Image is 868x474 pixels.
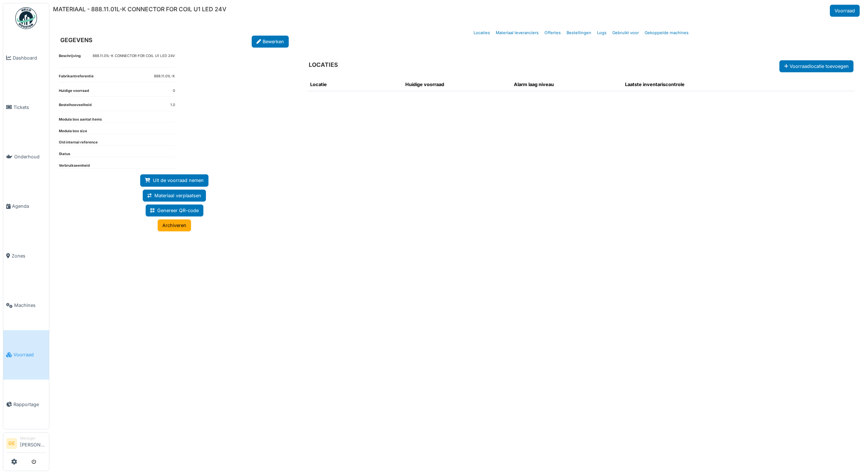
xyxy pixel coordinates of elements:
[170,102,175,108] dd: 1.0
[59,117,102,122] dt: Modula box aantal items
[609,24,642,41] a: Gebruikt voor
[6,438,17,449] li: GE
[59,88,89,97] dt: Huidige voorraad
[20,435,46,451] li: [PERSON_NAME]
[3,82,49,132] a: Tickets
[20,435,46,441] div: Manager
[13,54,46,61] span: Dashboard
[493,24,542,41] a: Materiaal leveranciers
[59,140,98,145] dt: Old internal reference
[59,129,87,134] dt: Modula box size
[12,203,46,210] span: Agenda
[3,231,49,280] a: Zones
[59,102,92,111] dt: Bestelhoeveelheid
[3,33,49,82] a: Dashboard
[15,7,37,29] img: Badge_color-CXgf-gQk.svg
[564,24,594,41] a: Bestellingen
[471,24,493,41] a: Locaties
[307,78,402,91] th: Locatie
[402,78,511,91] th: Huidige voorraad
[59,74,94,82] dt: Fabrikantreferentie
[143,190,206,202] a: Materiaal verplaatsen
[622,78,781,91] th: Laatste inventariscontrole
[3,380,49,429] a: Rapportage
[140,174,208,186] a: Uit de voorraad nemen
[642,24,691,41] a: Gekoppelde machines
[3,330,49,380] a: Voorraad
[12,252,46,259] span: Zones
[14,302,46,309] span: Machines
[60,37,92,44] h6: GEGEVENS
[511,78,622,91] th: Alarm laag niveau
[3,280,49,330] a: Machines
[146,204,203,216] a: Genereer QR-code
[158,219,191,231] a: Archiveren
[59,53,81,68] dt: Beschrijving
[93,53,175,59] p: 888.11.01L-K CONNECTOR FOR COIL U1 LED 24V
[14,153,46,160] span: Onderhoud
[252,36,289,48] a: Bewerken
[309,61,338,68] h6: LOCATIES
[542,24,564,41] a: Offertes
[173,88,175,94] dd: 0
[594,24,609,41] a: Logs
[3,132,49,182] a: Onderhoud
[154,74,175,79] dd: 888.11.01L-K
[6,435,46,453] a: GE Manager[PERSON_NAME]
[53,6,226,13] h6: MATERIAAL - 888.11.01L-K CONNECTOR FOR COIL U1 LED 24V
[59,163,90,169] dt: Verbruikseenheid
[59,151,70,157] dt: Status
[13,351,46,358] span: Voorraad
[13,401,46,408] span: Rapportage
[3,182,49,231] a: Agenda
[13,104,46,111] span: Tickets
[779,60,853,72] button: Voorraadlocatie toevoegen
[830,5,860,17] a: Voorraad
